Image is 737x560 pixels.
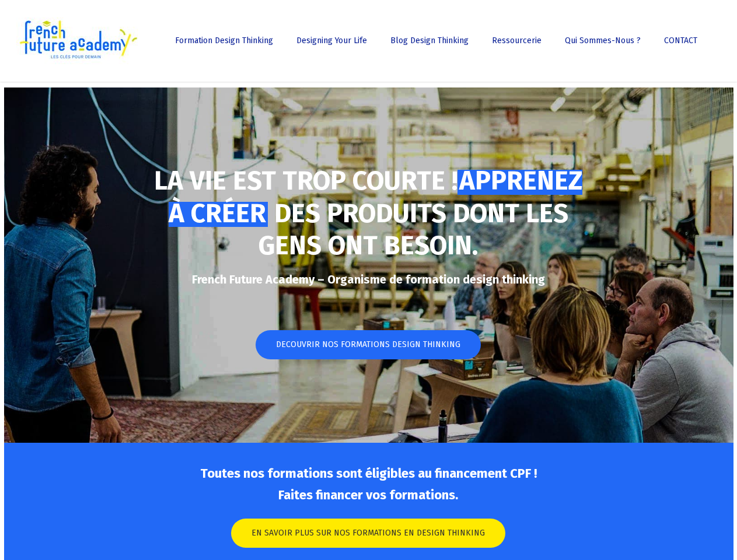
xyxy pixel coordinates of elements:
[200,466,537,481] strong: Toutes nos formations sont éligibles au financement CPF !
[278,487,458,503] strong: Faites financer vos formations.
[296,36,367,45] span: Designing Your Life
[291,37,373,45] a: Designing Your Life
[252,527,485,539] span: EN SAVOIR PLUS SUR NOS FORMATIONS EN DESIGN THINKING
[559,37,647,45] a: Qui sommes-nous ?
[154,165,457,197] strong: LA VIE EST TROP COURTE !
[259,198,568,262] strong: DES PRODUITS DONT LES GENS ONT BESOIN.
[658,37,703,45] a: CONTACT
[664,36,697,45] span: CONTACT
[492,36,542,45] span: Ressourcerie
[169,37,279,45] a: Formation Design Thinking
[256,330,481,359] a: DECOUVRIR NOS FORMATIONS DESIGN THINKING
[175,36,273,45] span: Formation Design Thinking
[169,165,583,229] span: APPRENEZ À CRÉER
[276,339,460,351] span: DECOUVRIR NOS FORMATIONS DESIGN THINKING
[385,37,474,45] a: Blog Design Thinking
[486,37,547,45] a: Ressourcerie
[390,36,469,45] span: Blog Design Thinking
[16,17,139,64] img: French Future Academy
[231,519,505,548] a: EN SAVOIR PLUS SUR NOS FORMATIONS EN DESIGN THINKING
[565,36,641,45] span: Qui sommes-nous ?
